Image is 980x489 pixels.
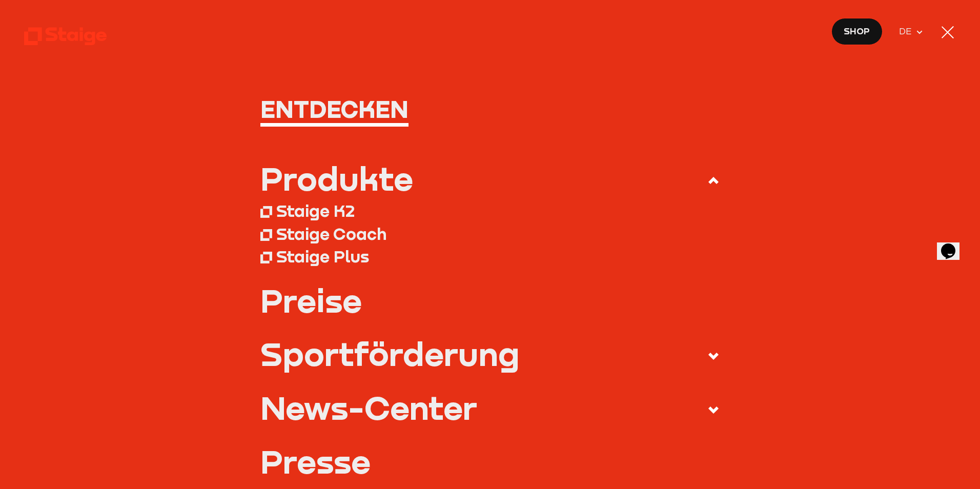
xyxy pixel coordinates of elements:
[276,200,355,220] div: Staige K2
[260,245,720,268] a: Staige Plus
[844,24,870,38] span: Shop
[831,18,883,45] a: Shop
[899,25,915,39] span: DE
[276,223,386,243] div: Staige Coach
[937,229,970,260] iframe: chat widget
[260,337,520,370] div: Sportförderung
[260,284,720,316] a: Preise
[260,222,720,244] a: Staige Coach
[260,199,720,222] a: Staige K2
[260,391,477,423] div: News-Center
[276,246,369,266] div: Staige Plus
[260,162,413,194] div: Produkte
[260,445,720,477] a: Presse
